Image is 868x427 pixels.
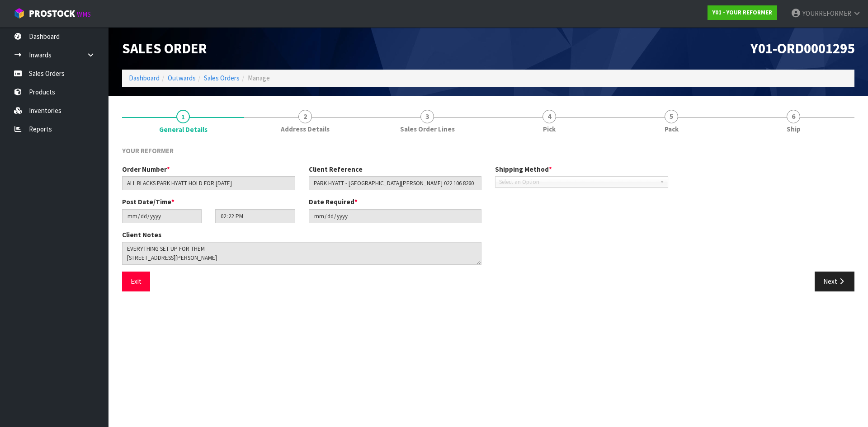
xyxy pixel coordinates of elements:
label: Post Date/Time [122,197,175,206]
span: 4 [542,110,556,123]
span: Sales Order [122,39,207,57]
span: Pack [665,124,679,134]
span: 1 [176,110,190,123]
span: 6 [787,110,800,123]
a: Sales Orders [204,74,240,82]
button: Exit [122,272,150,291]
strong: Y01 - YOUR REFORMER [712,9,772,16]
a: Outwards [168,74,196,82]
span: 5 [665,110,678,123]
img: cube-alt.png [14,8,25,19]
span: General Details [159,125,208,134]
label: Order Number [122,164,170,174]
span: Y01-ORD0001295 [750,39,854,57]
span: 3 [420,110,434,123]
label: Date Required [309,197,358,206]
span: Sales Order Lines [400,124,455,134]
input: Client Reference [309,176,482,190]
span: Ship [787,124,801,134]
span: 2 [298,110,312,123]
label: Client Reference [309,164,363,174]
span: YOUR REFORMER [122,146,174,155]
label: Client Notes [122,230,161,239]
span: Select an Option [499,177,656,188]
span: Pick [543,124,556,134]
small: WMS [77,10,91,19]
span: YOURREFORMER [802,9,851,18]
input: Order Number [122,176,295,190]
label: Shipping Method [495,164,552,174]
span: ProStock [29,8,75,19]
span: Address Details [281,124,330,134]
span: General Details [122,139,854,298]
a: Dashboard [129,74,160,82]
span: Manage [248,74,270,82]
button: Next [815,272,854,291]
